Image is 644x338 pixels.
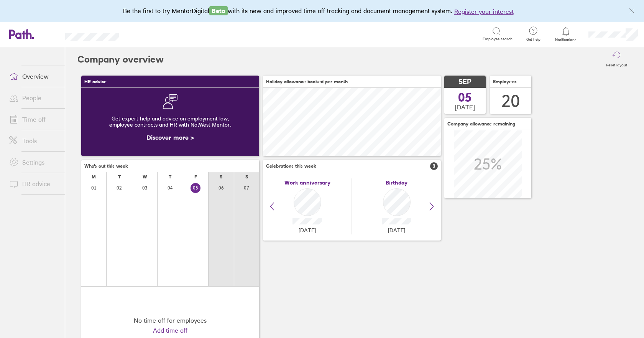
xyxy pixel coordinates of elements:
a: People [3,90,65,106]
h2: Company overview [77,47,164,72]
a: Add time off [153,327,187,334]
span: Work anniversary [284,180,330,186]
span: Birthday [386,180,407,186]
a: Settings [3,155,65,170]
span: SEP [458,78,472,86]
div: S [220,174,222,180]
a: Time off [3,112,65,127]
a: Tools [3,133,65,148]
div: T [118,174,121,180]
div: S [245,174,248,180]
span: Who's out this week [84,163,128,169]
span: Notifications [554,38,578,42]
a: Discover more > [146,134,194,141]
span: 05 [458,91,472,104]
a: HR advice [3,176,65,191]
span: [DATE] [299,227,316,233]
div: Get expert help and advice on employment law, employee contracts and HR with NatWest Mentor. [87,109,253,134]
span: Get help [521,37,546,42]
span: Holiday allowance booked per month [266,79,348,84]
span: HR advice [84,79,107,84]
div: W [143,174,147,180]
div: M [92,174,96,180]
button: Reset layout [601,47,632,72]
span: 3 [430,162,438,170]
span: Company allowance remaining [447,121,515,127]
div: No time off for employees [134,317,207,324]
span: Beta [209,6,228,15]
div: F [194,174,197,180]
div: T [169,174,171,180]
span: [DATE] [388,227,405,233]
label: Reset layout [601,61,632,68]
span: Employees [493,79,517,84]
div: 20 [501,91,520,111]
div: Be the first to try MentorDigital with its new and improved time off tracking and document manage... [123,6,521,16]
a: Overview [3,69,65,84]
div: Search [140,30,159,37]
span: Employee search [483,37,513,41]
span: Celebrations this week [266,163,316,169]
span: [DATE] [455,104,475,110]
a: Notifications [554,26,578,42]
button: Register your interest [454,7,514,16]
